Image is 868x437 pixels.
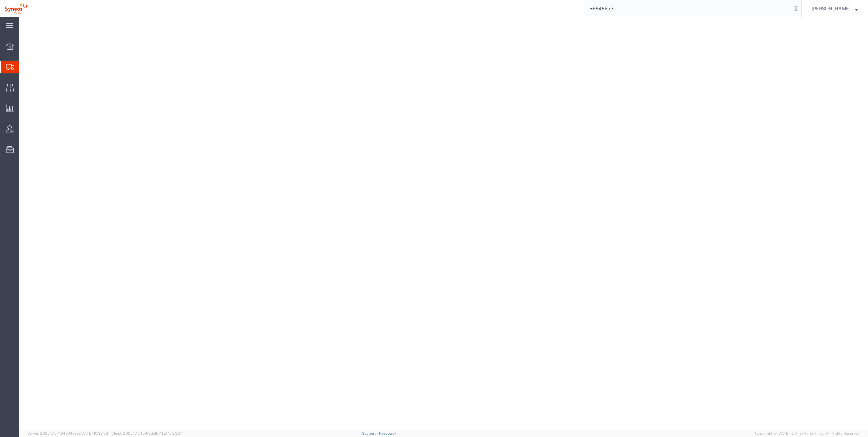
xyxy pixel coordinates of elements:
[811,4,858,13] button: [PERSON_NAME]
[155,431,183,435] span: [DATE] 10:23:34
[812,5,850,12] span: Pamela Marin Garcia
[27,431,108,435] span: Server: 2025.17.0-1194904eeae
[584,0,791,17] input: Search for shipment number, reference number
[362,431,379,435] a: Support
[81,431,108,435] span: [DATE] 10:32:38
[379,431,396,435] a: Feedback
[755,431,860,436] span: Copyright © [DATE]-[DATE] Agistix Inc., All Rights Reserved
[111,431,183,435] span: Client: 2025.17.0-159f9de
[19,17,868,430] iframe: FS Legacy Container
[5,3,28,14] img: logo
